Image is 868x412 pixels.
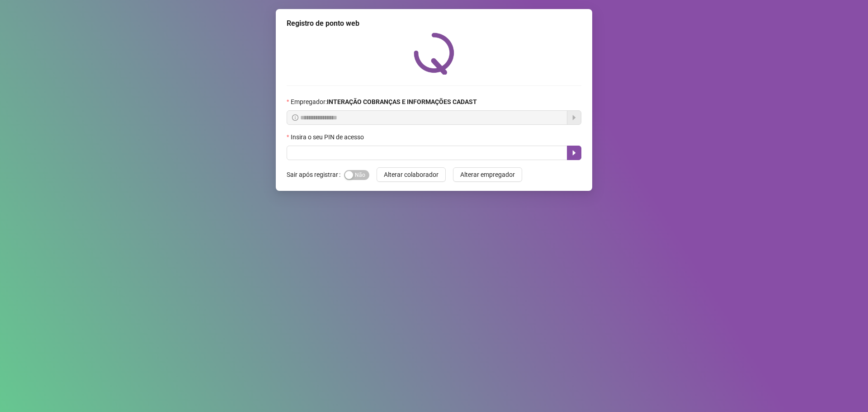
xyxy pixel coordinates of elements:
[377,167,446,182] button: Alterar colaborador
[291,97,477,107] span: Empregador :
[287,18,581,29] div: Registro de ponto web
[327,98,477,105] strong: INTERAÇÃO COBRANÇAS E INFORMAÇÕES CADAST
[453,167,522,182] button: Alterar empregador
[571,149,578,156] span: caret-right
[384,170,439,180] span: Alterar colaborador
[460,170,515,180] span: Alterar empregador
[292,114,298,121] span: info-circle
[414,33,454,75] img: QRPoint
[287,132,370,142] label: Insira o seu PIN de acesso
[287,167,344,182] label: Sair após registrar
